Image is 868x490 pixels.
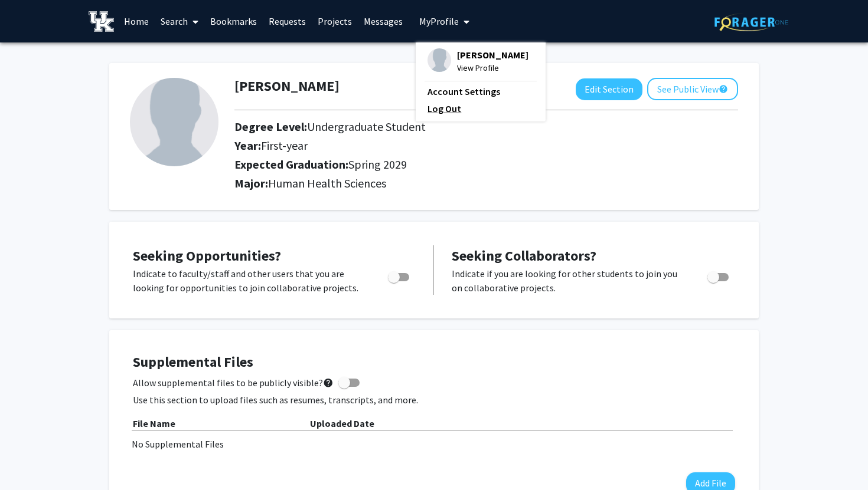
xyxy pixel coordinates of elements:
b: Uploaded Date [310,417,374,429]
img: Profile Picture [428,48,451,72]
span: Undergraduate Student [307,119,426,134]
a: Log Out [428,101,534,116]
a: Home [118,1,155,42]
h2: Year: [234,139,707,153]
a: Requests [263,1,312,42]
h2: Expected Graduation: [234,157,707,172]
p: Indicate if you are looking for other students to join you on collaborative projects. [452,267,685,295]
button: See Public View [647,78,738,100]
h2: Degree Level: [234,120,707,134]
a: Search [155,1,204,42]
iframe: Chat [9,437,50,481]
a: Messages [358,1,409,42]
b: File Name [133,417,175,429]
p: Indicate to faculty/staff and other users that you are looking for opportunities to join collabor... [133,267,366,295]
span: Human Health Sciences [268,176,386,190]
h2: Major: [234,176,738,190]
span: Seeking Collaborators? [452,246,596,265]
h1: [PERSON_NAME] [234,78,340,95]
p: Use this section to upload files such as resumes, transcripts, and more. [133,393,735,407]
div: Toggle [703,267,735,284]
img: Profile Picture [130,78,218,166]
span: Seeking Opportunities? [133,246,281,265]
span: [PERSON_NAME] [457,48,528,61]
span: Spring 2029 [348,157,407,172]
h4: Supplemental Files [133,354,735,371]
div: Toggle [383,267,416,284]
span: My Profile [419,15,459,27]
a: Account Settings [428,84,534,98]
button: Edit Section [576,78,642,100]
span: View Profile [457,61,528,74]
img: University of Kentucky Logo [89,11,114,32]
a: Projects [312,1,358,42]
span: Allow supplemental files to be publicly visible? [133,376,334,390]
img: ForagerOne Logo [714,13,788,31]
div: No Supplemental Files [132,437,736,451]
div: Profile Picture[PERSON_NAME]View Profile [428,48,528,74]
span: First-year [261,138,308,153]
a: Bookmarks [204,1,263,42]
mat-icon: help [719,82,728,96]
mat-icon: help [323,376,334,390]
